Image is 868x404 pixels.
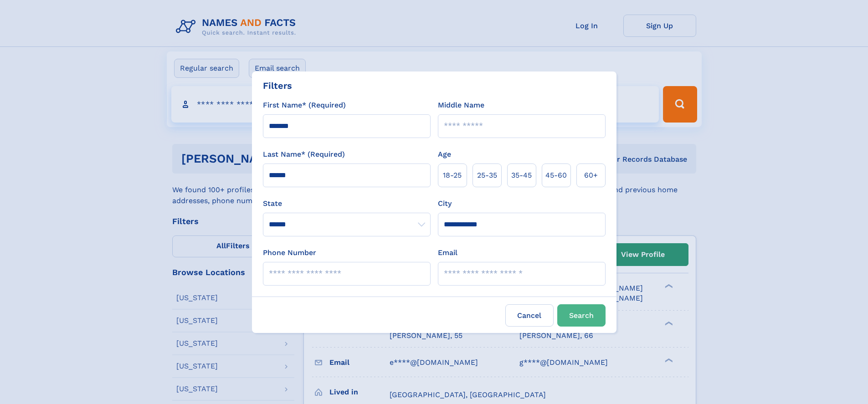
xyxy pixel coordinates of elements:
span: 18‑25 [443,170,462,181]
label: Cancel [505,304,554,327]
span: 60+ [584,170,598,181]
button: Search [557,304,606,327]
label: Email [438,247,457,258]
span: 45‑60 [545,170,567,181]
label: Age [438,149,451,160]
span: 35‑45 [511,170,532,181]
label: Phone Number [263,247,316,258]
label: State [263,198,431,209]
label: First Name* (Required) [263,100,346,111]
div: Filters [263,79,292,92]
label: Middle Name [438,100,484,111]
span: 25‑35 [477,170,497,181]
label: Last Name* (Required) [263,149,345,160]
label: City [438,198,452,209]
